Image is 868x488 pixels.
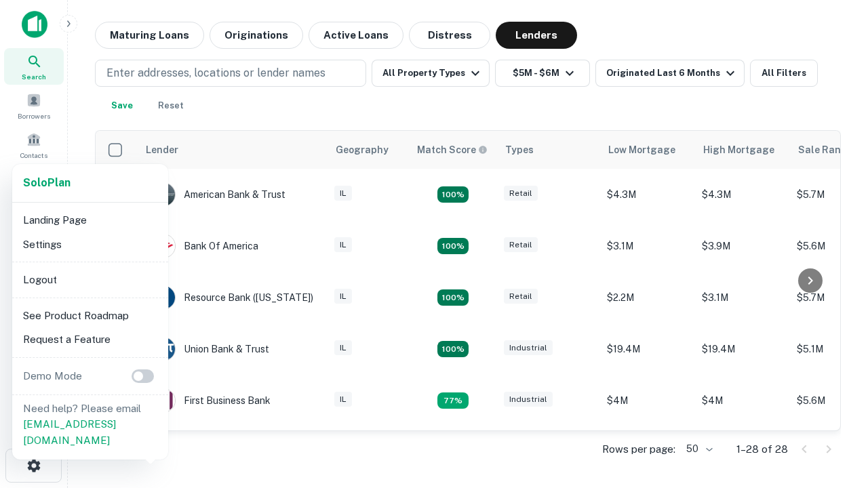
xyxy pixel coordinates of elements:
a: [EMAIL_ADDRESS][DOMAIN_NAME] [23,418,116,446]
li: Logout [18,268,163,292]
li: Settings [18,232,163,257]
li: Landing Page [18,208,163,232]
iframe: Chat Widget [800,380,868,445]
a: SoloPlan [23,175,71,191]
li: See Product Roadmap [18,304,163,328]
strong: Solo Plan [23,176,71,189]
li: Request a Feature [18,327,163,352]
p: Need help? Please email [23,401,157,449]
p: Demo Mode [18,368,87,384]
